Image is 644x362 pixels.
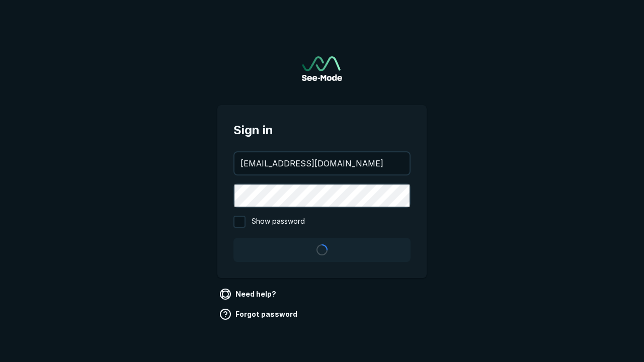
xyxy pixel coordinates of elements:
img: See-Mode Logo [302,56,342,81]
input: your@email.com [234,152,410,174]
a: Go to sign in [302,56,342,81]
a: Need help? [217,286,280,302]
span: Show password [252,216,305,228]
span: Sign in [233,121,411,139]
a: Forgot password [217,306,301,322]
